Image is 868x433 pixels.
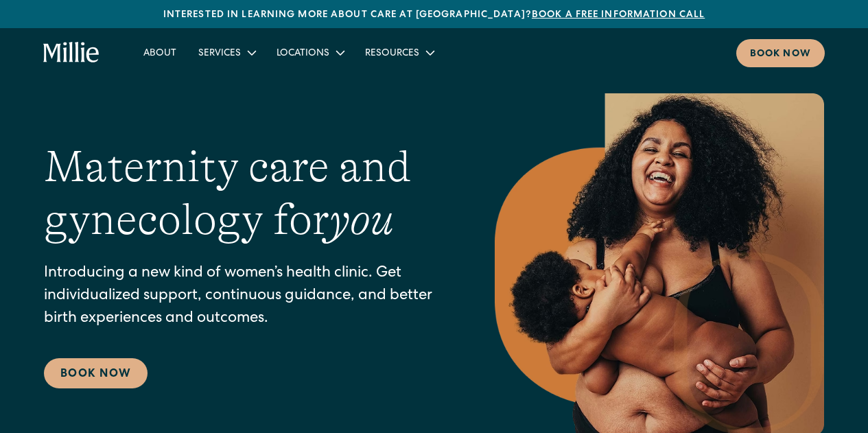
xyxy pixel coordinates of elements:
[277,47,329,61] div: Locations
[750,47,811,62] div: Book now
[187,41,266,64] div: Services
[266,41,354,64] div: Locations
[365,47,419,61] div: Resources
[198,47,241,61] div: Services
[43,42,99,64] a: home
[44,141,440,246] h1: Maternity care and gynecology for
[132,41,187,64] a: About
[329,195,394,244] em: you
[354,41,444,64] div: Resources
[736,39,825,67] a: Book now
[532,10,705,20] a: Book a free information call
[44,263,440,331] p: Introducing a new kind of women’s health clinic. Get individualized support, continuous guidance,...
[44,358,148,388] a: Book Now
